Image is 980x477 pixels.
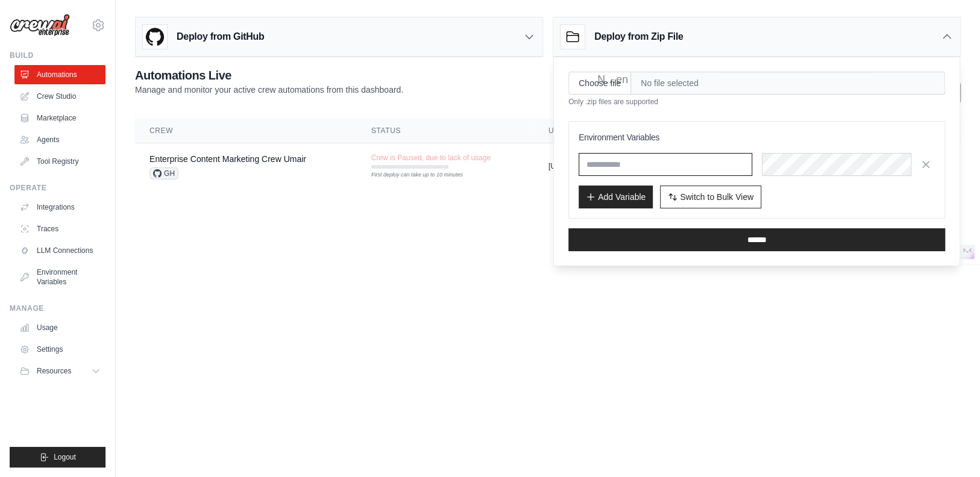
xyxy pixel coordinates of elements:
h3: Deploy from Zip File [594,30,683,44]
h2: Automations Live [135,67,403,84]
a: LLM Connections [14,241,105,260]
a: Crew Studio [14,87,105,106]
button: Switch to Bulk View [660,185,761,208]
p: Only .zip files are supported [568,97,945,107]
img: GitHub Logo [143,25,167,49]
a: Environment Variables [14,263,105,291]
input: Choose file [568,72,631,95]
a: Automations [14,65,105,84]
a: Marketplace [14,108,105,128]
iframe: Chat Widget [920,419,980,477]
img: Logo [10,14,70,37]
span: Switch to Bulk View [680,191,753,203]
div: First deploy can take up to 10 minutes [371,171,448,179]
button: Logout [10,447,105,467]
span: Logout [54,452,76,462]
span: GH [149,167,178,179]
a: Integrations [14,198,105,217]
span: No file selected [631,72,945,95]
a: Usage [14,318,105,337]
a: Settings [14,340,105,359]
span: Resources [37,366,71,376]
h3: Deploy from GitHub [177,30,264,44]
div: Build [10,51,105,60]
span: Crew is Paused, due to lack of usage [371,153,491,163]
div: Manage [10,304,105,313]
th: Crew [135,119,357,143]
a: Traces [14,219,105,238]
button: Add Variable [579,185,653,208]
a: Enterprise Content Marketing Crew Umair [149,154,306,164]
th: Status [357,119,534,143]
p: Manage and monitor your active crew automations from this dashboard. [135,84,403,96]
h3: Environment Variables [579,131,935,143]
th: URL [534,119,610,143]
a: Tool Registry [14,152,105,171]
div: Operate [10,183,105,193]
button: Resources [14,361,105,381]
a: Agents [14,130,105,149]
